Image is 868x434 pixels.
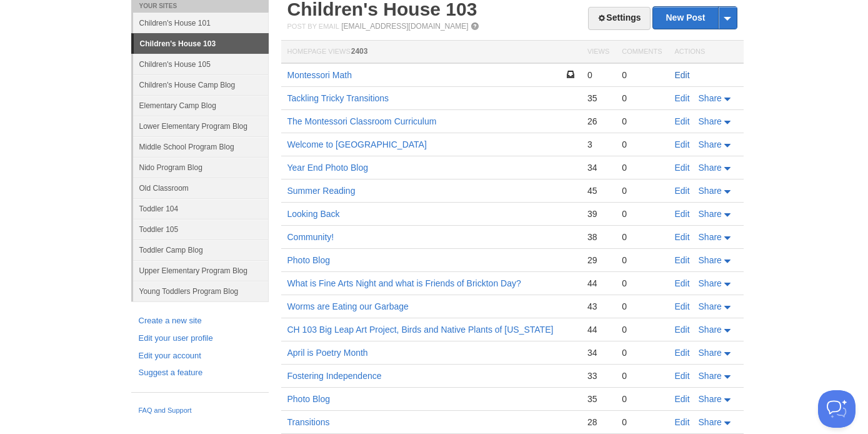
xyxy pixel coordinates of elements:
a: New Post [653,7,736,29]
a: Fostering Independence [287,371,382,381]
div: 0 [622,69,662,81]
a: Children's House 101 [133,13,269,33]
div: 43 [587,301,609,312]
div: 28 [587,416,609,428]
div: 0 [622,255,662,266]
div: 34 [587,162,609,173]
th: Views [581,41,616,64]
span: Share [699,348,722,358]
div: 44 [587,278,609,289]
span: Share [699,163,722,173]
span: Post by Email [287,23,339,30]
a: The Montessori Classroom Curriculum [287,116,437,126]
a: Summer Reading [287,186,356,196]
span: Share [699,278,722,288]
span: Share [699,417,722,427]
a: Edit [675,278,690,288]
div: 38 [587,231,609,243]
span: Share [699,186,722,196]
a: Tackling Tricky Transitions [287,93,389,103]
a: What is Fine Arts Night and what is Friends of Brickton Day? [287,278,521,288]
a: Upper Elementary Program Blog [133,260,269,281]
div: 0 [622,370,662,381]
a: Toddler Camp Blog [133,240,269,260]
div: 29 [587,255,609,266]
a: Middle School Program Blog [133,136,269,157]
span: Share [699,116,722,126]
a: Welcome to [GEOGRAPHIC_DATA] [287,139,427,149]
span: Share [699,209,722,219]
a: Worms are Eating our Garbage [287,301,409,311]
a: Edit [675,232,690,242]
div: 33 [587,370,609,381]
div: 44 [587,324,609,335]
span: Share [699,139,722,149]
a: Settings [588,7,650,30]
a: Photo Blog [287,255,331,265]
a: Edit [675,325,690,335]
a: Old Classroom [133,178,269,198]
span: Share [699,255,722,265]
a: Elementary Camp Blog [133,95,269,116]
div: 3 [587,139,609,150]
th: Homepage Views [281,41,581,64]
a: Edit [675,186,690,196]
span: Share [699,371,722,381]
a: Edit your account [139,350,261,363]
a: Nido Program Blog [133,157,269,178]
a: Edit [675,70,690,80]
a: Edit [675,301,690,311]
a: Children's House 105 [133,54,269,74]
a: Children's House 103 [134,34,269,54]
div: 0 [622,416,662,428]
a: Community! [287,232,334,242]
div: 0 [622,139,662,150]
div: 0 [622,347,662,358]
a: Lower Elementary Program Blog [133,116,269,136]
a: Year End Photo Blog [287,163,368,173]
div: 0 [622,324,662,335]
a: Edit [675,93,690,103]
a: Edit [675,417,690,427]
a: [EMAIL_ADDRESS][DOMAIN_NAME] [341,22,468,31]
div: 0 [622,231,662,243]
a: Edit [675,255,690,265]
span: Share [699,394,722,404]
a: CH 103 Big Leap Art Project, Birds and Native Plants of [US_STATE] [287,325,554,335]
span: Share [699,93,722,103]
a: Edit [675,163,690,173]
a: Toddler 104 [133,198,269,219]
a: Suggest a feature [139,366,261,380]
a: Edit your user profile [139,332,261,345]
div: 34 [587,347,609,358]
div: 0 [622,93,662,104]
th: Actions [669,41,744,64]
a: April is Poetry Month [287,348,368,358]
a: Edit [675,371,690,381]
div: 0 [622,301,662,312]
a: Photo Blog [287,394,331,404]
span: Share [699,325,722,335]
a: Toddler 105 [133,219,269,240]
div: 0 [622,116,662,127]
div: 45 [587,185,609,196]
th: Comments [616,41,668,64]
span: Share [699,232,722,242]
a: Montessori Math [287,70,352,80]
div: 0 [622,162,662,173]
div: 0 [587,69,609,81]
div: 0 [622,278,662,289]
span: 2403 [351,47,368,56]
div: 35 [587,93,609,104]
a: Children's House Camp Blog [133,74,269,95]
div: 35 [587,393,609,405]
a: Create a new site [139,315,261,328]
a: Young Toddlers Program Blog [133,281,269,301]
a: Edit [675,139,690,149]
a: Edit [675,348,690,358]
a: Edit [675,116,690,126]
div: 26 [587,116,609,127]
a: Transitions [287,417,330,427]
iframe: Help Scout Beacon - Open [818,390,856,428]
div: 0 [622,208,662,220]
